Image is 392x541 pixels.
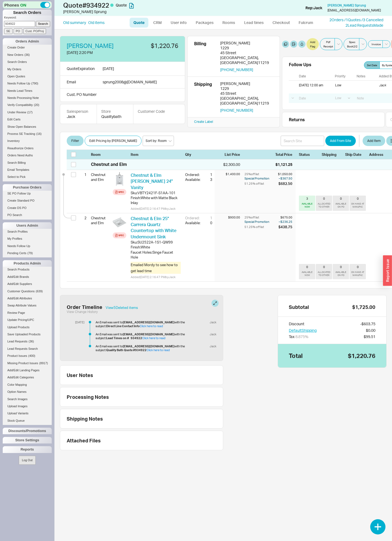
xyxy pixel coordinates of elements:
div: Discount [289,321,317,327]
a: Search Profiles [3,229,52,235]
span: ( 790 ) [31,82,38,85]
div: $438.75 [278,224,292,229]
a: Click here to read [140,324,163,328]
a: New Orders(36) [3,52,52,58]
a: Click here to read [146,348,170,352]
div: Purchase Orders [3,184,52,191]
a: Color Mapping [3,382,52,388]
div: 0 [306,265,308,269]
div: Quote Expiration [67,66,98,71]
div: Subtotal [289,304,309,310]
span: ( 20 ) [34,103,39,107]
div: 0 [207,220,212,225]
span: ( 17 ) [27,111,33,114]
a: Product Issues(400) [3,353,52,359]
h1: Quote # 934922 [63,1,197,9]
div: 2 [80,213,87,223]
div: AVAILABLE ON PO [334,271,348,277]
div: SU2522A-1S1-QW99 [137,240,173,245]
span: Pending Certs [7,251,26,255]
a: Show Open Balances [3,124,52,130]
div: $1,220.76 [348,353,375,359]
div: 25 % off list [244,215,277,220]
div: [DATE] 2:20 PM [67,50,122,55]
div: [PERSON_NAME] [220,41,273,45]
div: [DATE] 12:00 am [299,83,331,87]
a: Quote [130,18,148,28]
span: Pdf Receipt [323,40,333,48]
div: Returns [289,117,382,123]
b: Quality Bath Quote #934922 [106,348,146,352]
a: Spec [113,232,126,238]
span: Quote [116,3,127,7]
div: $0.00 [366,328,375,333]
div: 51.25 % off list [244,224,277,229]
a: [PERSON_NAME] [67,43,114,49]
input: Search [36,21,50,27]
a: Update Pricing/UPC [3,317,52,323]
div: Jack [207,320,216,324]
div: 1 [203,172,212,177]
div: Customer Code [138,109,165,114]
div: Added [DATE] 2:16:47 PM by Jack [131,206,181,211]
div: $1,220.76 [126,43,178,49]
div: Room [91,152,111,157]
div: Status [299,152,318,157]
div: $682.50 [278,181,292,186]
span: Invoice [372,42,381,46]
span: Needs Follow Up [7,82,30,85]
a: Stock Queue [3,418,52,424]
span: ( 639 ) [36,290,43,293]
div: Phones [3,1,52,8]
a: Upload Variants [3,411,52,416]
div: $675.00 [278,215,292,220]
div: Total [289,353,303,359]
span: Add Flag [310,40,315,48]
span: ON [20,2,26,8]
span: Needs Processing Note [7,96,39,99]
div: ALLOCATED TO OTHER [317,271,331,277]
div: Qualitybath [101,114,129,119]
div: Chestnut and Elm [91,161,127,167]
div: $1,725.00 [352,304,375,310]
div: An Email was sent to with the subject: [96,344,192,352]
div: Shipping [194,81,216,113]
div: Priority [335,74,353,78]
span: Process SE Tracking [7,132,35,135]
a: Add/Edit Landing Pages [3,367,52,373]
a: Add/Edit Categories [3,375,52,380]
a: Review Page [3,310,52,316]
div: 1229 [220,86,273,91]
div: Salesperson [67,109,90,114]
a: CRM [149,18,166,28]
span: Lead Requests [7,340,27,343]
div: 1 [80,170,87,179]
a: Verify Compatibility(20) [3,102,52,108]
span: Missing Product Issues [7,361,38,365]
div: $1,400.00 [215,172,240,176]
span: ( 36 ) [24,53,30,56]
div: [GEOGRAPHIC_DATA] , [GEOGRAPHIC_DATA] 11219 [220,55,273,65]
div: [EMAIL_ADDRESS][DOMAIN_NAME] [327,8,381,12]
a: Search Products [3,267,52,272]
div: ALLOCATED TO OTHER [317,202,331,208]
div: ON HAND AT MANUFAC [351,202,365,208]
a: Add/Edit Suppliers [3,281,52,287]
div: Shipping Notes [67,416,221,422]
span: Product Issues [7,354,27,357]
div: User Notes [67,372,221,378]
div: sprung2008 @ [DOMAIN_NAME] [103,79,157,85]
a: Process SE Tracking(16) [3,131,52,137]
input: SE [4,28,13,34]
a: Create Order [3,45,52,50]
p: Keyword: [4,16,52,21]
div: Billing [194,41,216,72]
a: My Profiles [3,236,52,242]
div: $900.00 [215,215,240,220]
div: Tax [289,334,317,339]
button: Pdf Receipt [320,38,335,50]
div: Cust. PO Number [60,89,185,102]
div: Rep: Jack [305,5,322,11]
div: 3 [207,177,212,182]
a: My Orders [3,66,52,72]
